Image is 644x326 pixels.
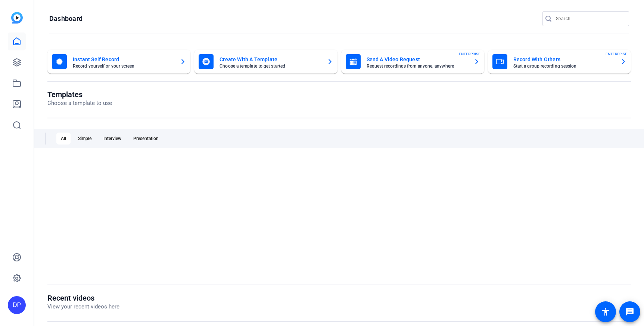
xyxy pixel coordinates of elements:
mat-card-subtitle: Start a group recording session [513,64,615,68]
mat-card-title: Create With A Template [220,55,321,64]
h1: Templates [47,90,112,99]
button: Create With A TemplateChoose a template to get started [194,50,337,74]
mat-card-title: Send A Video Request [367,55,468,64]
button: Send A Video RequestRequest recordings from anyone, anywhereENTERPRISE [341,50,484,74]
mat-card-title: Record With Others [513,55,615,64]
div: Simple [74,133,96,145]
mat-card-subtitle: Record yourself or your screen [73,64,174,68]
span: ENTERPRISE [606,51,627,57]
button: Instant Self RecordRecord yourself or your screen [47,50,190,74]
div: DP [8,296,26,314]
div: Presentation [129,133,163,145]
img: blue-gradient.svg [11,12,23,24]
span: ENTERPRISE [459,51,480,57]
p: View your recent videos here [47,302,119,311]
p: Choose a template to use [47,99,112,108]
h1: Recent videos [47,294,119,302]
div: Interview [99,133,126,145]
input: Search [556,14,623,23]
h1: Dashboard [49,14,83,23]
button: Record With OthersStart a group recording sessionENTERPRISE [488,50,631,74]
mat-card-subtitle: Request recordings from anyone, anywhere [367,64,468,68]
mat-icon: accessibility [601,307,610,316]
mat-icon: message [625,307,634,316]
div: All [56,133,71,145]
mat-card-subtitle: Choose a template to get started [220,64,321,68]
mat-card-title: Instant Self Record [73,55,174,64]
